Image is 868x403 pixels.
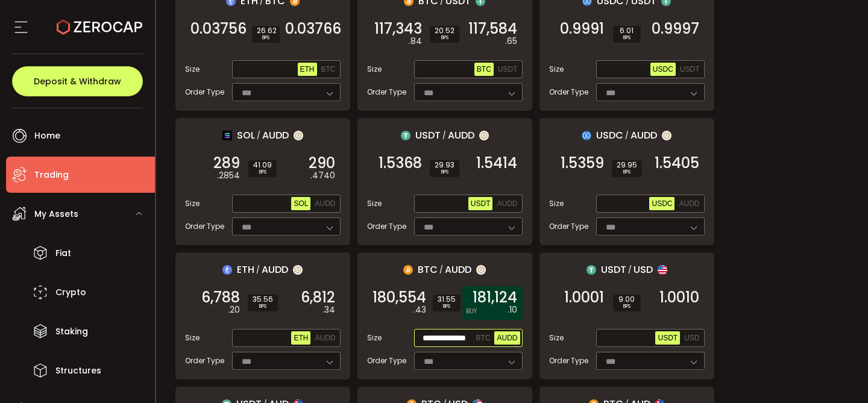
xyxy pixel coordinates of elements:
img: btc_portfolio.svg [403,265,413,275]
span: BTC [477,65,491,73]
span: 6.01 [618,27,636,34]
span: AUDD [445,262,471,277]
img: zuPXiwguUFiBOIQyqLOiXsnnNitlx7q4LCwEbLHADjIpTka+Lip0HH8D0VTrd02z+wEAAAAASUVORK5CYII= [662,131,671,140]
span: 29.95 [617,161,637,169]
span: 0.9997 [652,23,699,35]
em: .43 [414,304,426,316]
em: .34 [322,304,335,316]
img: usd_portfolio.svg [658,265,667,275]
span: AUDD [497,334,517,342]
span: AUDD [448,128,474,143]
span: ETH [300,65,315,73]
iframe: Chat Widget [808,345,868,403]
button: AUDD [494,197,520,210]
span: BTC [476,334,490,342]
span: Size [367,198,382,209]
span: Order Type [549,355,588,366]
span: Order Type [367,355,406,366]
i: BPS [257,34,275,42]
button: USDT [655,331,680,345]
i: BUY [466,307,477,316]
span: 1.5414 [476,157,517,169]
span: AUDD [262,128,289,143]
span: 20.52 [435,27,454,34]
em: .10 [508,304,517,316]
i: BPS [617,169,637,176]
span: 1.0001 [564,292,604,304]
span: Crypto [55,284,86,301]
span: Structures [55,362,101,380]
em: / [628,264,632,275]
span: Size [185,198,200,209]
span: Order Type [185,87,224,98]
span: 6,788 [201,292,240,304]
span: Order Type [185,221,224,232]
button: USD [682,331,702,345]
span: 180,554 [373,292,426,304]
i: BPS [253,169,272,176]
span: AUDD [262,262,288,277]
button: SOL [291,197,310,210]
span: Size [549,198,564,209]
span: AUDD [497,199,517,208]
em: .65 [505,35,517,48]
i: BPS [435,34,454,42]
img: zuPXiwguUFiBOIQyqLOiXsnnNitlx7q4LCwEbLHADjIpTka+Lip0HH8D0VTrd02z+wEAAAAASUVORK5CYII= [294,131,303,140]
span: ETH [237,262,254,277]
button: USDC [650,63,676,76]
span: USDC [596,128,623,143]
i: BPS [438,303,456,310]
span: USDT [601,262,626,277]
button: ETH [298,63,317,76]
i: BPS [618,34,636,42]
i: BPS [253,303,273,310]
span: USDC [652,199,672,208]
span: Size [367,64,382,75]
button: AUDD [676,197,702,210]
span: Size [549,333,564,343]
span: AUDD [679,199,699,208]
img: usdc_portfolio.svg [582,131,591,140]
span: Deposit & Withdraw [34,77,121,86]
span: Home [34,127,60,145]
span: USD [634,262,653,277]
button: USDT [678,63,702,76]
span: SOL [237,128,255,143]
span: 1.0010 [659,292,699,304]
img: zuPXiwguUFiBOIQyqLOiXsnnNitlx7q4LCwEbLHADjIpTka+Lip0HH8D0VTrd02z+wEAAAAASUVORK5CYII= [476,265,486,275]
img: usdt_portfolio.svg [401,131,410,140]
span: 290 [309,157,335,169]
span: USDT [471,199,491,208]
span: 41.09 [253,161,272,169]
span: Fiat [55,245,71,262]
span: USDT [415,128,441,143]
span: BTC [418,262,438,277]
em: .84 [409,35,422,48]
em: / [625,130,629,141]
img: usdt_portfolio.svg [587,265,596,275]
em: .20 [228,304,240,316]
i: BPS [435,169,454,176]
span: 29.93 [435,161,454,169]
span: 0.03766 [285,23,341,35]
span: 1.5405 [655,157,699,169]
img: zuPXiwguUFiBOIQyqLOiXsnnNitlx7q4LCwEbLHADjIpTka+Lip0HH8D0VTrd02z+wEAAAAASUVORK5CYII= [479,131,489,140]
span: 6,812 [301,292,335,304]
span: 35.56 [253,296,273,303]
em: / [442,130,446,141]
button: USDT [495,63,520,76]
span: USDT [658,334,678,342]
em: .4740 [310,169,335,182]
span: 1.5368 [379,157,422,169]
span: Order Type [549,221,588,232]
span: Size [185,64,200,75]
span: BTC [321,65,336,73]
span: My Assets [34,205,78,223]
span: Order Type [367,221,406,232]
span: Order Type [549,87,588,98]
button: AUDD [312,331,338,345]
span: Size [185,333,200,343]
span: AUDD [631,128,657,143]
span: 117,584 [468,23,517,35]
